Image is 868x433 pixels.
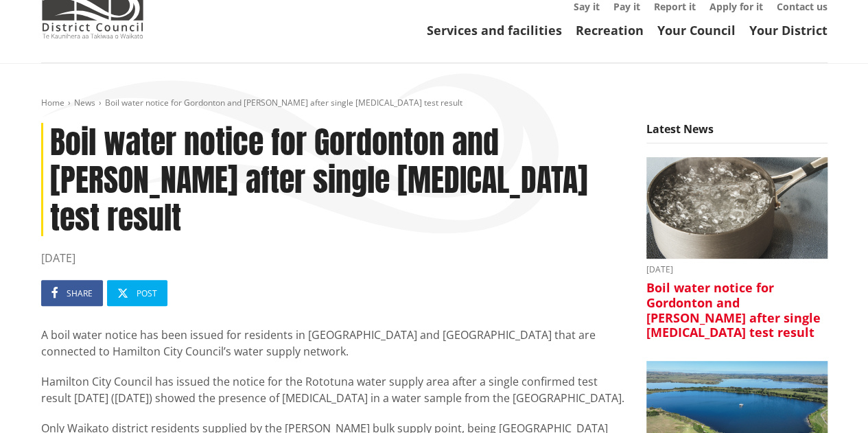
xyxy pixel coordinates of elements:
img: boil water notice [646,157,828,259]
a: Services and facilities [427,22,562,38]
span: Share [67,288,93,299]
time: [DATE] [646,266,828,274]
a: Your District [749,22,828,38]
a: boil water notice gordonton puketaha [DATE] Boil water notice for Gordonton and [PERSON_NAME] aft... [646,157,828,340]
h3: Boil water notice for Gordonton and [PERSON_NAME] after single [MEDICAL_DATA] test result [646,281,828,340]
a: Recreation [576,22,644,38]
a: Post [107,280,167,306]
nav: breadcrumb [41,97,828,109]
h5: Latest News [646,123,828,143]
a: Home [41,97,64,108]
span: Boil water notice for Gordonton and [PERSON_NAME] after single [MEDICAL_DATA] test result [105,97,462,108]
a: Share [41,280,103,306]
h1: Boil water notice for Gordonton and [PERSON_NAME] after single [MEDICAL_DATA] test result [41,123,626,237]
iframe: Messenger Launcher [805,375,854,425]
a: News [74,97,95,108]
span: Post [137,288,157,299]
time: [DATE] [41,250,626,266]
p: Hamilton City Council has issued the notice for the Rototuna water supply area after a single con... [41,373,626,406]
p: A boil water notice has been issued for residents in [GEOGRAPHIC_DATA] and [GEOGRAPHIC_DATA] that... [41,327,626,360]
a: Your Council [657,22,736,38]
